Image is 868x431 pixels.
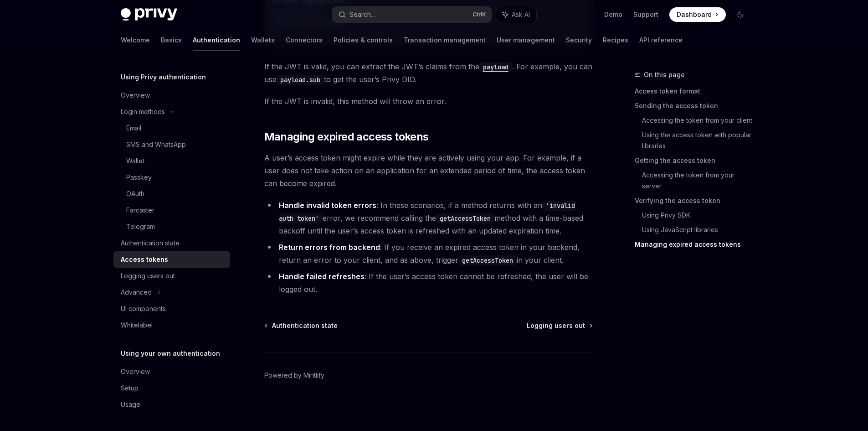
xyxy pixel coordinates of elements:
a: Authentication [193,29,240,51]
a: Telegram [113,218,230,235]
code: payload [479,62,512,72]
a: Passkey [113,169,230,186]
a: Policies & controls [334,29,393,51]
div: Access tokens [121,254,168,265]
div: SMS and WhatsApp [126,139,186,150]
a: Access tokens [113,251,230,268]
strong: Return errors from backend [279,243,380,252]
button: Toggle dark mode [733,7,748,22]
a: Accessing the token from your server [642,168,755,193]
a: OAuth [113,186,230,202]
div: UI components [121,303,166,314]
a: Sending the access token [635,99,755,113]
a: UI components [113,301,230,317]
a: Overview [113,363,230,380]
code: payload.sub [277,75,324,85]
a: Logging users out [527,321,592,330]
a: Managing expired access tokens [635,237,755,252]
h5: Using Privy authentication [121,72,206,83]
div: Email [126,123,141,134]
a: Using JavaScript libraries [642,223,755,237]
div: Advanced [121,287,152,298]
a: Usage [113,396,230,413]
a: Powered by Mintlify [264,371,324,380]
a: Authentication state [265,321,338,330]
a: SMS and WhatsApp [113,136,230,153]
a: Connectors [286,29,323,51]
a: Verifying the access token [635,193,755,208]
a: Wallet [113,153,230,169]
span: A user’s access token might expire while they are actively using your app. For example, if a user... [264,151,593,190]
span: Authentication state [272,321,338,330]
strong: Handle failed refreshes [279,272,365,281]
div: Logging users out [121,270,175,281]
span: If the JWT is valid, you can extract the JWT’s claims from the . For example, you can use to get ... [264,60,593,86]
li: : If the user’s access token cannot be refreshed, the user will be logged out. [264,270,593,296]
a: Transaction management [404,29,486,51]
div: Whitelabel [121,320,153,331]
div: Passkey [126,172,152,183]
div: Setup [121,383,139,394]
div: Overview [121,90,150,101]
div: Overview [121,366,150,377]
span: On this page [644,69,685,80]
a: Getting the access token [635,153,755,168]
button: Search...CtrlK [332,6,492,23]
span: Ask AI [512,10,530,19]
div: Wallet [126,156,144,166]
button: Ask AI [496,6,536,23]
div: Usage [121,399,140,410]
a: Setup [113,380,230,396]
a: Farcaster [113,202,230,218]
code: 'invalid auth token' [279,201,575,223]
div: Authentication state [121,238,180,249]
div: Telegram [126,221,155,232]
div: Login methods [121,106,165,117]
a: Access token format [635,84,755,99]
span: Ctrl K [473,11,486,18]
li: : If you receive an expired access token in your backend, return an error to your client, and as ... [264,241,593,266]
a: Email [113,120,230,136]
a: Using the access token with popular libraries [642,128,755,153]
div: OAuth [126,188,144,199]
a: Using Privy SDK [642,208,755,223]
div: Search... [349,9,375,20]
a: Logging users out [113,268,230,284]
a: Welcome [121,29,150,51]
strong: Handle invalid token errors [279,201,376,210]
img: dark logo [121,8,177,21]
li: : In these scenarios, if a method returns with an error, we recommend calling the method with a t... [264,199,593,237]
a: User management [497,29,555,51]
span: Dashboard [677,10,712,19]
a: Basics [161,29,182,51]
a: Security [566,29,592,51]
a: Dashboard [669,7,726,22]
a: Authentication state [113,235,230,251]
span: Logging users out [527,321,585,330]
div: Farcaster [126,205,154,216]
span: Managing expired access tokens [264,130,429,144]
a: Whitelabel [113,317,230,333]
a: API reference [639,29,683,51]
a: Demo [604,10,622,19]
a: Recipes [603,29,628,51]
a: Overview [113,87,230,104]
a: Wallets [251,29,275,51]
a: payload [479,62,512,71]
code: getAccessToken [458,255,517,265]
a: Accessing the token from your client [642,113,755,128]
code: getAccessToken [436,213,494,223]
span: If the JWT is invalid, this method will throw an error. [264,95,593,108]
h5: Using your own authentication [121,348,220,359]
a: Support [633,10,658,19]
